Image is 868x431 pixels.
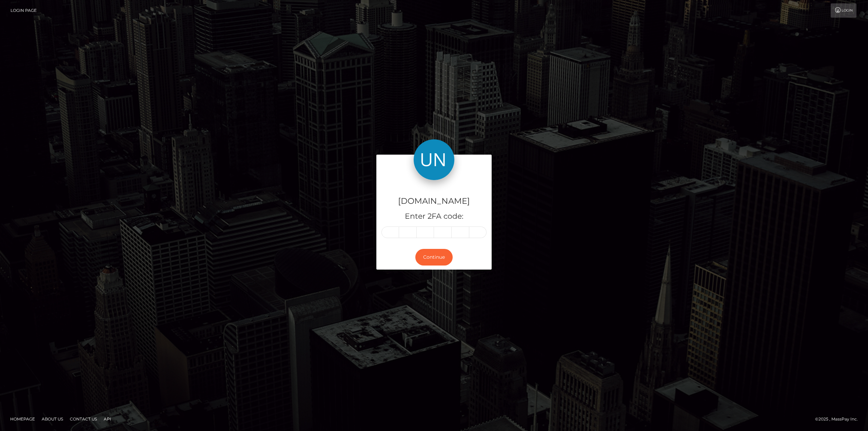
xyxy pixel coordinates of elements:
[7,414,38,424] a: Homepage
[415,249,453,266] button: Continue
[815,415,863,423] div: © 2025 , MassPay Inc.
[101,414,114,424] a: API
[414,139,454,180] img: Unlockt.me
[67,414,100,424] a: Contact Us
[831,3,856,18] a: Login
[381,211,487,222] h5: Enter 2FA code:
[39,414,66,424] a: About Us
[381,195,487,207] h4: [DOMAIN_NAME]
[11,3,37,18] a: Login Page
